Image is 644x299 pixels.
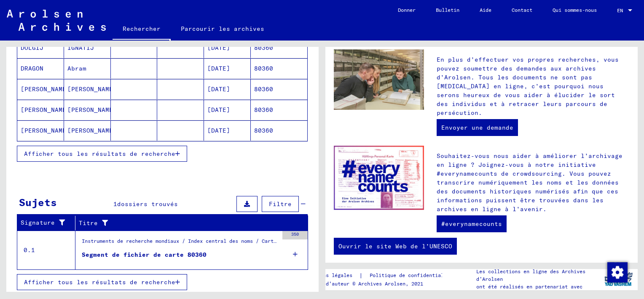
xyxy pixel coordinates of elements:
img: yv_logo.png [603,269,634,290]
mat-cell: 80360 [251,38,307,58]
div: Segment de fichier de carte 80360 [82,250,207,259]
mat-cell: [DATE] [204,120,251,141]
td: 0.1 [17,231,75,269]
button: Afficher tous les résultats de recherche [17,146,187,162]
button: Afficher tous les résultats de recherche [17,274,187,290]
mat-cell: 80360 [251,58,307,79]
span: EN [617,8,626,14]
a: Mentions légales [305,271,359,280]
span: Afficher tous les résultats de recherche [24,278,175,286]
font: Titre [79,219,98,228]
mat-cell: [PERSON_NAME] [64,100,111,120]
a: Envoyer une demande [437,119,518,136]
img: inquiries.jpg [334,49,424,110]
div: Modifier le consentement [607,262,627,282]
mat-cell: 80360 [251,100,307,120]
img: Arolsen_neg.svg [7,10,106,31]
img: Modifier le consentement [607,262,628,283]
mat-cell: Abram [64,58,111,79]
button: Filtre [262,196,299,212]
p: En plus d’effectuer vos propres recherches, vous pouvez soumettre des demandes aux archives d’Aro... [437,55,629,117]
div: Signature [21,216,75,230]
a: Parcourir les archives [171,19,274,39]
mat-cell: [PERSON_NAME] [64,79,111,99]
p: Les collections en ligne des Archives d’Arolsen [476,268,598,283]
mat-cell: DOLGIJ [17,38,64,58]
mat-cell: [DATE] [204,38,251,58]
span: Afficher tous les résultats de recherche [24,150,175,158]
mat-cell: [DATE] [204,100,251,120]
div: Instruments de recherche mondiaux / Index central des noms / Cartes numérisées lors de la premièr... [82,237,278,249]
span: dossiers trouvés [117,200,178,208]
font: | [359,271,363,280]
font: Signature [21,218,55,227]
div: 350 [282,231,308,239]
div: Sujets [19,195,57,210]
img: enc.jpg [334,146,424,210]
mat-cell: DRAGON [17,58,64,79]
p: Droits d’auteur © Archives Arolsen, 2021 [305,280,463,288]
a: Rechercher [113,19,171,41]
mat-cell: [PERSON_NAME] [17,79,64,99]
a: Politique de confidentialité [363,271,463,280]
mat-cell: [PERSON_NAME] [64,120,111,141]
span: Filtre [269,200,292,208]
mat-cell: 80360 [251,79,307,99]
p: ont été réalisés en partenariat avec [476,283,598,291]
mat-cell: [PERSON_NAME] [17,100,64,120]
div: Titre [79,216,298,230]
mat-cell: IGNATIJ [64,38,111,58]
a: Ouvrir le site Web de l’UNESCO [334,238,457,255]
span: 1 [113,200,117,208]
mat-cell: 80360 [251,120,307,141]
mat-cell: [DATE] [204,79,251,99]
mat-cell: [DATE] [204,58,251,79]
a: #everynamecounts [437,215,507,232]
mat-cell: [PERSON_NAME] [17,120,64,141]
p: Souhaitez-vous nous aider à améliorer l’archivage en ligne ? Joignez-vous à notre initiative #eve... [437,152,629,214]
